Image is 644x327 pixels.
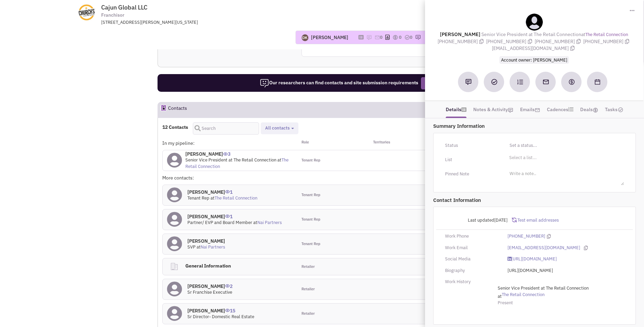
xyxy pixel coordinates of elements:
span: 1 [225,184,233,195]
img: icon-note.png [508,107,514,113]
h4: General Information [183,258,286,273]
span: at [197,244,225,250]
img: icon-dealamount.png [392,35,398,40]
div: Pinned Note [441,169,503,179]
h4: [PERSON_NAME] [187,213,282,220]
span: Retailer [301,264,315,270]
div: In my pipeline: [162,140,297,147]
span: at [482,31,628,37]
a: Nai Partners [201,244,225,250]
span: Senior Vice President at The Retail Connection [185,157,276,163]
span: Senior Vice President at The Retail Connection [498,285,606,292]
h4: [PERSON_NAME] [187,308,254,314]
h4: 12 Contacts [162,124,188,130]
span: 2 [225,278,233,289]
span: 0 [380,34,383,40]
img: icon-note.png [366,35,372,40]
span: Senior Vice President at The Retail Connection [482,31,582,37]
span: Cajun Global LLC [101,3,147,11]
h4: [PERSON_NAME] [185,151,293,157]
a: [EMAIL_ADDRESS][DOMAIN_NAME] [508,245,580,251]
h4: [PERSON_NAME] [187,238,225,244]
span: Tenant Rep [301,158,320,163]
a: Nai Partners [257,220,282,225]
div: Work Email [441,245,503,251]
span: [PHONE_NUMBER] [583,38,631,45]
a: Notes & Activity [474,104,514,115]
span: Sr Franchise Executive [187,289,232,295]
h4: [PERSON_NAME] [187,189,257,195]
a: Emails [520,104,540,115]
span: Tenant Rep [301,192,320,198]
img: icon-email-active-16.png [374,35,380,40]
div: List [441,154,503,165]
span: 0 [399,34,402,40]
a: [URL][DOMAIN_NAME] [508,256,557,262]
div: [PERSON_NAME] [311,34,348,41]
span: 15 [225,303,235,314]
input: Set a status... [508,140,624,151]
img: research-icon.png [415,35,421,40]
span: at [185,157,289,169]
img: TaskCount.png [618,107,623,113]
span: Tenant Rep [301,217,320,222]
a: The Retail Connection [502,292,610,298]
span: Partner/ EVP and Board Member [187,220,252,225]
img: icon-UserInteraction.png [223,152,228,156]
img: teammate.png [526,14,543,31]
img: icon-UserInteraction.png [225,190,230,193]
img: icon-dealamount.png [593,107,599,113]
span: All contacts [265,125,290,131]
a: The Retail Connection [586,32,628,38]
img: icon-UserInteraction.png [225,284,230,288]
span: 1 [225,208,233,220]
img: Send an email [542,79,549,85]
li: Select a list... [508,154,537,159]
span: Our researchers can find contacts and site submission requirements [260,80,418,86]
img: Create a deal [568,79,575,85]
button: Request Research [421,77,468,89]
img: Schedule a Meeting [595,79,600,85]
img: icon-UserInteraction.png [225,309,230,312]
a: Cadences [547,104,574,115]
span: [EMAIL_ADDRESS][DOMAIN_NAME] [492,45,576,51]
span: Franchisor [101,12,124,19]
a: [PHONE_NUMBER] [508,233,545,240]
span: 3 [223,146,231,157]
span: [DATE] [494,217,508,223]
span: [PHONE_NUMBER] [486,38,535,45]
a: Details [446,104,467,115]
a: The Retail Connection [215,195,257,201]
h2: Contacts [168,102,187,117]
span: at [253,220,282,225]
div: Territories [364,140,431,147]
img: icon-UserInteraction.png [225,214,230,218]
div: Work Phone [441,233,503,240]
span: at [498,285,614,299]
span: Retailer [301,311,315,316]
span: Tenant Rep at [187,195,257,201]
span: Retailer [301,287,315,292]
span: Sr Director- Domestic Real Estate [187,314,254,320]
div: Role [297,140,364,147]
div: [STREET_ADDRESS][PERSON_NAME][US_STATE] [101,19,278,26]
img: Subscribe to a cadence [517,79,523,85]
img: Add a Task [491,79,497,85]
div: Last updated [441,214,512,227]
p: Contact Information [433,196,636,204]
span: Account owner: [PERSON_NAME] [499,56,569,64]
img: TaskCount.png [404,35,410,40]
div: More contacts: [162,174,297,181]
span: [PHONE_NUMBER] [535,38,583,45]
img: www.churchs.com [71,4,102,21]
p: Summary Information [433,122,636,130]
h4: [PERSON_NAME] [187,283,233,289]
div: Status [441,140,503,151]
span: [PHONE_NUMBER] [438,38,486,45]
div: Work History [441,279,503,285]
img: clarity_building-linegeneral.png [170,262,179,271]
span: Tenant Rep [301,241,320,247]
img: icon-email-active-16.png [535,107,540,113]
a: The Retail Connection [185,157,289,169]
img: icon-researcher-20.png [260,79,269,88]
